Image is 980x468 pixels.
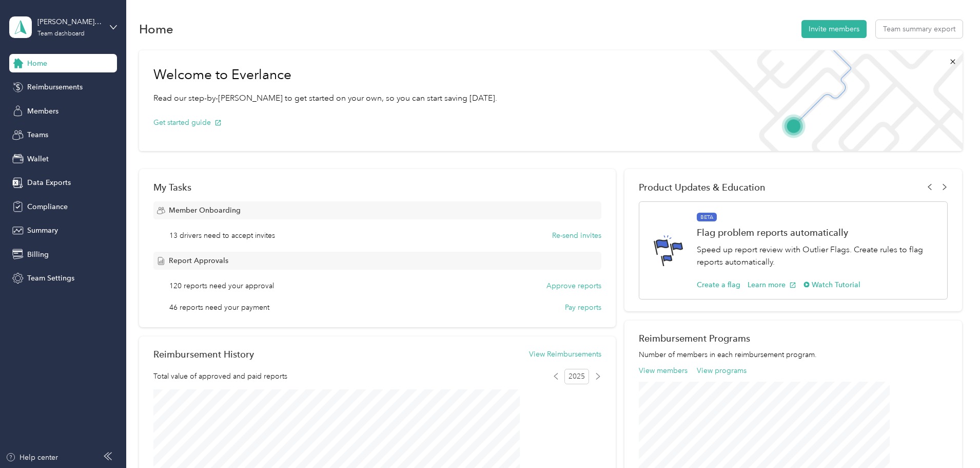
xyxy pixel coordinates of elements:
[565,302,601,313] button: Pay reports
[27,225,58,236] span: Summary
[639,365,688,376] button: View members
[27,106,58,117] span: Members
[139,24,173,34] h1: Home
[153,92,497,105] p: Read our step-by-[PERSON_NAME] to get started on your own, so you can start saving [DATE].
[697,227,936,238] h1: Flag problem reports automatically
[748,279,796,290] button: Learn more
[169,205,241,216] span: Member Onboarding
[639,182,766,193] span: Product Updates & Education
[564,369,589,384] span: 2025
[529,349,601,360] button: View Reimbursements
[6,452,58,463] button: Help center
[153,349,254,360] h2: Reimbursement History
[639,349,948,360] p: Number of members in each reimbursement program.
[697,365,747,376] button: View programs
[27,249,49,260] span: Billing
[803,279,860,290] button: Watch Tutorial
[37,31,85,37] div: Team dashboard
[639,333,948,344] h2: Reimbursement Programs
[169,280,274,291] span: 120 reports need your approval
[27,201,68,212] span: Compliance
[552,230,601,241] button: Re-send invites
[801,20,867,38] button: Invite members
[27,58,47,69] span: Home
[169,230,275,241] span: 13 drivers need to accept invites
[699,50,962,151] img: Welcome to everlance
[153,371,287,382] span: Total value of approved and paid reports
[27,177,71,188] span: Data Exports
[546,280,601,291] button: Approve reports
[153,182,601,193] div: My Tasks
[169,255,228,266] span: Report Approvals
[876,20,963,38] button: Team summary export
[27,154,49,164] span: Wallet
[169,302,269,313] span: 46 reports need your payment
[37,16,102,27] div: [PERSON_NAME] Distributors
[153,117,222,128] button: Get started guide
[27,129,48,140] span: Teams
[153,67,497,83] h1: Welcome to Everlance
[697,279,740,290] button: Create a flag
[923,410,980,468] iframe: Everlance-gr Chat Button Frame
[697,244,936,269] p: Speed up report review with Outlier Flags. Create rules to flag reports automatically.
[27,82,83,92] span: Reimbursements
[27,273,74,284] span: Team Settings
[697,213,717,222] span: BETA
